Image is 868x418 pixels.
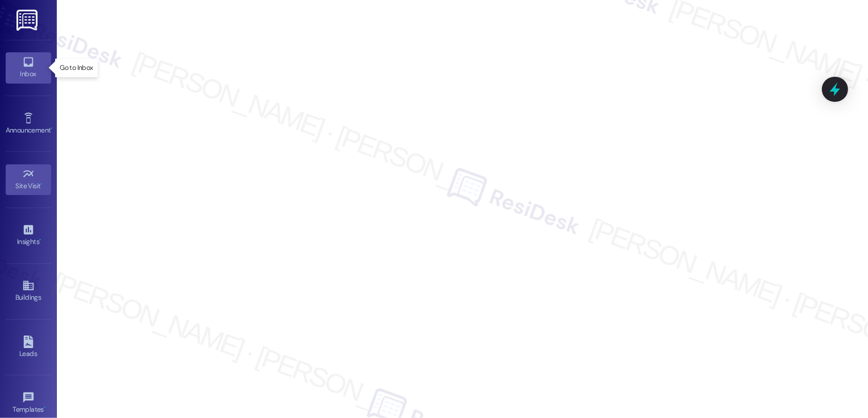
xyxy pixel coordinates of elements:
span: • [41,180,43,188]
a: Inbox [6,52,51,83]
span: • [39,236,41,244]
a: Buildings [6,276,51,307]
img: ResiDesk Logo [16,10,40,31]
p: Go to Inbox [60,63,93,73]
span: • [51,125,52,133]
a: Site Visit • [6,164,51,195]
a: Leads [6,332,51,363]
span: • [44,404,45,412]
a: Insights • [6,220,51,251]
